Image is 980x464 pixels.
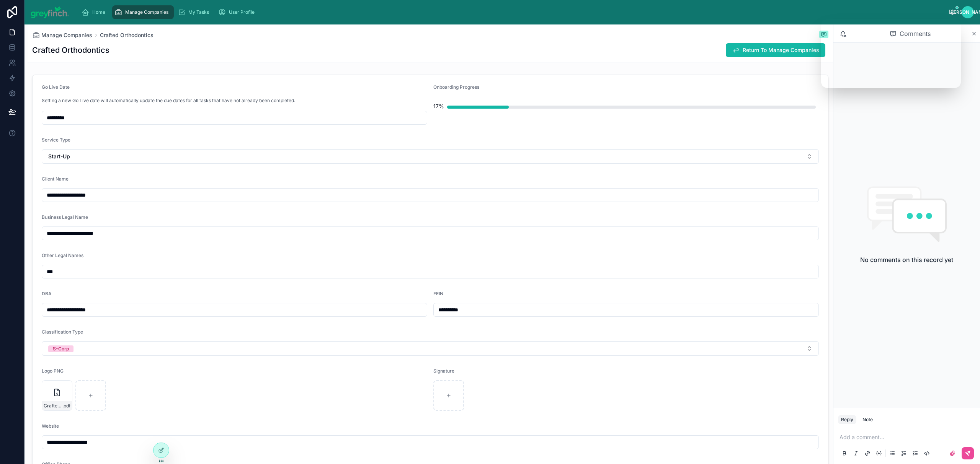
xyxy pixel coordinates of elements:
span: Client Name [42,176,69,182]
a: User Profile [216,5,260,19]
a: Crafted Orthodontics [100,31,154,39]
div: scrollable content [75,4,950,21]
h1: Crafted Orthodontics [32,45,109,55]
button: Reply [838,415,856,424]
span: Manage Companies [41,31,92,39]
button: Select Button [42,149,819,164]
span: FEIN [433,291,443,296]
a: Home [79,5,111,19]
h2: No comments on this record yet [860,255,953,264]
button: Select Button [42,341,819,356]
span: Signature [433,368,454,374]
span: Website [42,423,59,429]
span: Go Live Date [42,84,70,90]
a: My Tasks [175,5,214,19]
span: Onboarding Progress [433,84,479,90]
span: Manage Companies [125,9,168,15]
span: Crafted-Primary-Blue [44,403,62,409]
button: Note [859,415,876,424]
div: Note [862,417,873,423]
button: Return To Manage Companies [726,43,825,57]
a: Manage Companies [32,31,92,39]
span: Logo PNG [42,368,64,374]
span: DBA [42,291,52,296]
span: Service Type [42,137,70,143]
span: Business Legal Name [42,214,88,220]
span: My Tasks [188,9,209,15]
span: .pdf [62,403,70,409]
a: Manage Companies [112,5,174,19]
span: Home [92,9,105,15]
span: Start-Up [48,153,70,160]
span: User Profile [229,9,255,15]
img: App logo [31,6,69,18]
p: Setting a new Go Live date will automatically update the due dates for all tasks that have not al... [42,97,295,104]
div: 17% [433,99,444,114]
span: Other Legal Names [42,252,83,258]
span: Return To Manage Companies [743,46,819,54]
span: Classification Type [42,329,83,335]
div: S-Corp [53,345,69,352]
